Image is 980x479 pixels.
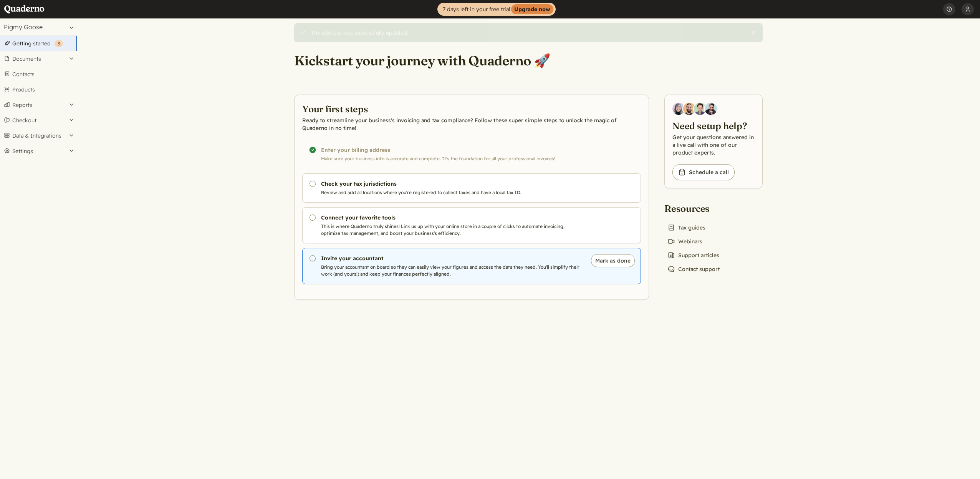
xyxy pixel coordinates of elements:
[664,222,709,233] a: Tax guides
[294,52,550,69] h1: Kickstart your journey with Quaderno 🚀
[705,103,717,115] img: Javier Rubio, DevRel at Quaderno
[694,103,706,115] img: Ivo Oltmans, Business Developer at Quaderno
[302,207,641,243] a: Connect your favorite tools This is where Quaderno truly shines! Link us up with your online stor...
[58,41,60,47] span: 3
[672,164,735,180] a: Schedule a call
[321,189,583,196] p: Review and add all locations where you're registered to collect taxes and have a local tax ID.
[302,173,641,203] a: Check your tax jurisdictions Review and add all locations where you're registered to collect taxe...
[672,133,755,156] p: Get your questions answered in a live call with one of our product experts.
[672,103,685,115] img: Diana Carrasco, Account Executive at Quaderno
[321,254,583,262] h3: Invite your accountant
[302,248,641,284] a: Invite your accountant Bring your accountant on board so they can easily view your figures and ac...
[664,236,705,247] a: Webinars
[321,223,583,237] p: This is where Quaderno truly shines! Link us up with your online store in a couple of clicks to a...
[311,29,745,36] div: The address was successfully updated.
[437,3,556,16] a: 7 days left in your free trialUpgrade now
[302,103,641,115] h2: Your first steps
[321,214,583,221] h3: Connect your favorite tools
[511,4,553,14] strong: Upgrade now
[321,180,583,188] h3: Check your tax jurisdictions
[591,254,635,267] button: Mark as done
[683,103,695,115] img: Jairo Fumero, Account Executive at Quaderno
[750,29,757,35] button: Close this alert
[302,116,641,132] p: Ready to streamline your business's invoicing and tax compliance? Follow these super simple steps...
[672,120,755,132] h2: Need setup help?
[664,250,722,261] a: Support articles
[321,264,583,278] p: Bring your accountant on board so they can easily view your figures and access the data they need...
[664,202,723,215] h2: Resources
[664,264,723,274] a: Contact support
